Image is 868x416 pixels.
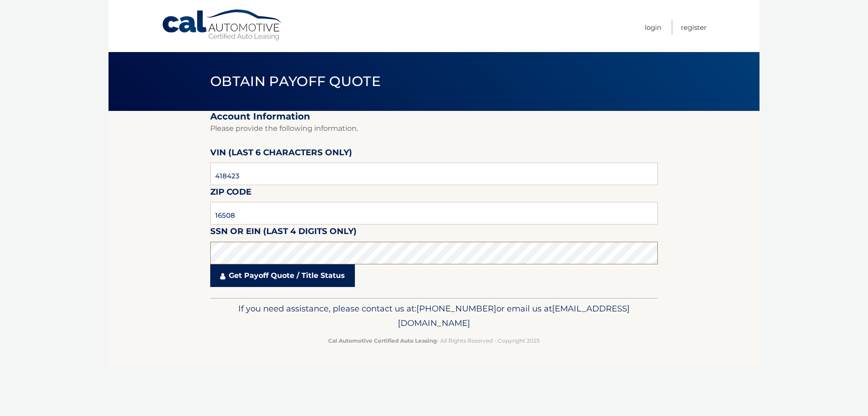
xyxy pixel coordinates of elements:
[216,336,652,345] p: - All Rights Reserved - Copyright 2025
[161,9,283,41] a: Cal Automotive
[681,20,707,35] a: Register
[210,111,658,122] h2: Account Information
[210,264,355,287] a: Get Payoff Quote / Title Status
[210,73,381,90] span: Obtain Payoff Quote
[328,337,437,344] strong: Cal Automotive Certified Auto Leasing
[210,146,352,163] label: VIN (last 6 characters only)
[216,301,652,330] p: If you need assistance, please contact us at: or email us at
[645,20,661,35] a: Login
[416,303,496,314] span: [PHONE_NUMBER]
[210,122,658,135] p: Please provide the following information.
[210,225,357,241] label: SSN or EIN (last 4 digits only)
[210,185,251,202] label: Zip Code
